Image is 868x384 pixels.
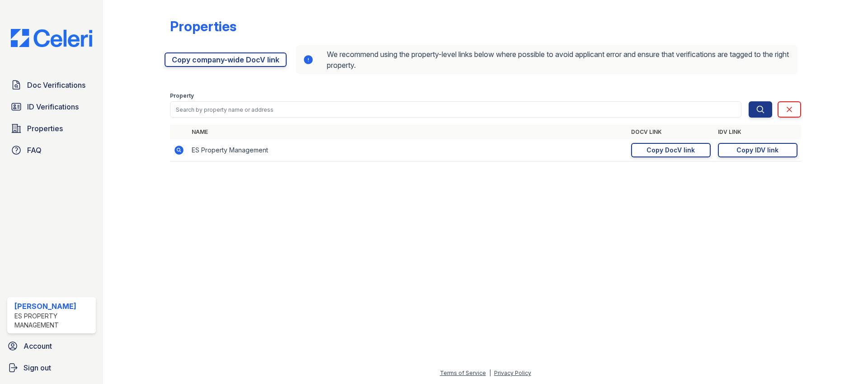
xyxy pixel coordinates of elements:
[170,18,236,34] div: Properties
[27,123,63,134] span: Properties
[296,45,797,74] div: We recommend using the property-level links below where possible to avoid applicant error and ens...
[489,370,491,376] div: |
[27,101,79,112] span: ID Verifications
[646,146,695,155] div: Copy DocV link
[188,125,627,139] th: Name
[714,125,801,139] th: IDV Link
[494,370,531,376] a: Privacy Policy
[14,312,92,330] div: ES Property Management
[7,76,96,94] a: Doc Verifications
[27,80,85,90] span: Doc Verifications
[27,145,42,156] span: FAQ
[24,341,52,351] span: Account
[631,143,711,157] a: Copy DocV link
[188,139,627,161] td: ES Property Management
[7,98,96,116] a: ID Verifications
[165,52,287,67] a: Copy company-wide DocV link
[440,370,486,376] a: Terms of Service
[14,301,92,312] div: [PERSON_NAME]
[627,125,714,139] th: DocV Link
[736,146,778,155] div: Copy IDV link
[24,362,51,373] span: Sign out
[4,29,99,47] img: CE_Logo_Blue-a8612792a0a2168367f1c8372b55b34899dd931a85d93a1a3d3e32e68fde9ad4.png
[7,119,96,137] a: Properties
[4,337,99,355] a: Account
[170,101,741,118] input: Search by property name or address
[7,141,96,159] a: FAQ
[718,143,797,157] a: Copy IDV link
[4,359,99,377] a: Sign out
[170,92,194,100] label: Property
